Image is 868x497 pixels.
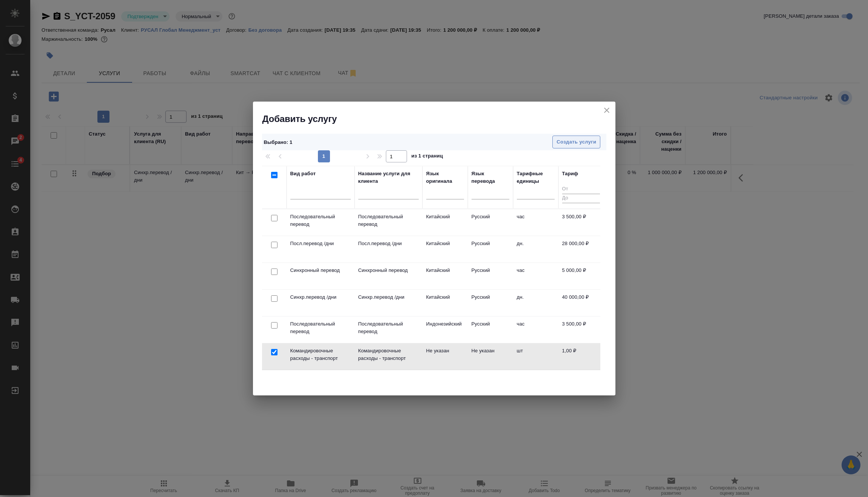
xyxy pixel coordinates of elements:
p: Синхр.перевод /дни [358,293,419,301]
td: Русский [468,209,513,236]
span: Создать услуги [557,138,596,147]
td: Не указан [422,343,468,370]
td: Китайский [422,263,468,289]
div: Тариф [562,170,578,177]
input: От [562,185,600,194]
div: Язык перевода [472,170,509,185]
td: дн. [513,236,558,262]
div: Тарифные единицы [517,170,555,185]
div: Название услуги для клиента [358,170,419,185]
td: Русский [468,236,513,262]
td: час [513,209,558,236]
td: Русский [468,316,513,343]
td: 3 500,00 ₽ [558,316,604,343]
p: Последовательный перевод [290,213,351,228]
p: Синхронный перевод [358,267,419,274]
input: До [562,194,600,203]
td: 3 500,00 ₽ [558,209,604,236]
td: Русский [468,263,513,289]
p: Командировочные расходы - транспорт [290,347,351,362]
td: час [513,263,558,289]
td: 28 000,00 ₽ [558,236,604,262]
p: Синхронный перевод [290,267,351,274]
span: Выбрано : 1 [264,139,293,145]
button: Создать услуги [552,136,600,149]
td: шт [513,343,558,370]
p: Синхр.перевод /дни [290,293,351,301]
td: Китайский [422,236,468,262]
td: Китайский [422,290,468,316]
p: Командировочные расходы - транспорт [358,347,419,362]
td: Русский [468,290,513,316]
p: Последовательный перевод [358,213,419,228]
td: 5 000,00 ₽ [558,263,604,289]
button: close [601,105,612,116]
td: 40 000,00 ₽ [558,290,604,316]
div: Вид работ [290,170,316,177]
td: Китайский [422,209,468,236]
td: дн. [513,290,558,316]
h2: Добавить услугу [262,113,615,125]
p: Посл.перевод /дни [290,240,351,247]
td: час [513,316,558,343]
td: Не указан [468,343,513,370]
td: Индонезийский [422,316,468,343]
td: 1,00 ₽ [558,343,604,370]
p: Посл.перевод /дни [358,240,419,247]
span: из 1 страниц [412,151,443,162]
p: Последовательный перевод [290,320,351,335]
p: Последовательный перевод [358,320,419,335]
div: Язык оригинала [426,170,464,185]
